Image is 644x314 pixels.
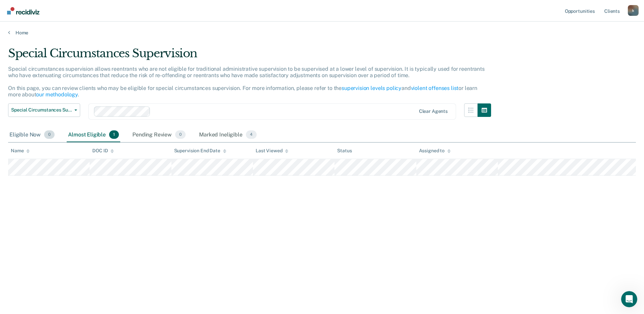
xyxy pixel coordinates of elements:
span: 0 [175,130,186,139]
div: Almost Eligible1 [67,128,120,143]
div: Pending Review0 [131,128,187,143]
a: supervision levels policy [342,85,401,91]
div: Eligible Now0 [8,128,56,143]
iframe: Intercom live chat [621,291,637,307]
button: Profile dropdown button [628,5,639,16]
div: Supervision End Date [174,148,226,154]
button: Special Circumstances Supervision [8,103,80,117]
div: Assigned to [419,148,451,154]
div: Name [11,148,30,154]
a: violent offenses list [411,85,459,91]
p: Special circumstances supervision allows reentrants who are not eligible for traditional administ... [8,66,485,98]
div: Clear agents [419,108,448,114]
span: 1 [109,130,119,139]
div: DOC ID [92,148,114,154]
img: Recidiviz [7,7,39,14]
a: Home [8,30,636,36]
a: our methodology [36,91,78,98]
div: Status [337,148,352,154]
span: 0 [44,130,55,139]
div: Marked Ineligible4 [198,128,258,143]
span: 4 [246,130,257,139]
div: Special Circumstances Supervision [8,46,491,66]
div: k [628,5,639,16]
div: Last Viewed [256,148,288,154]
span: Special Circumstances Supervision [11,107,72,113]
